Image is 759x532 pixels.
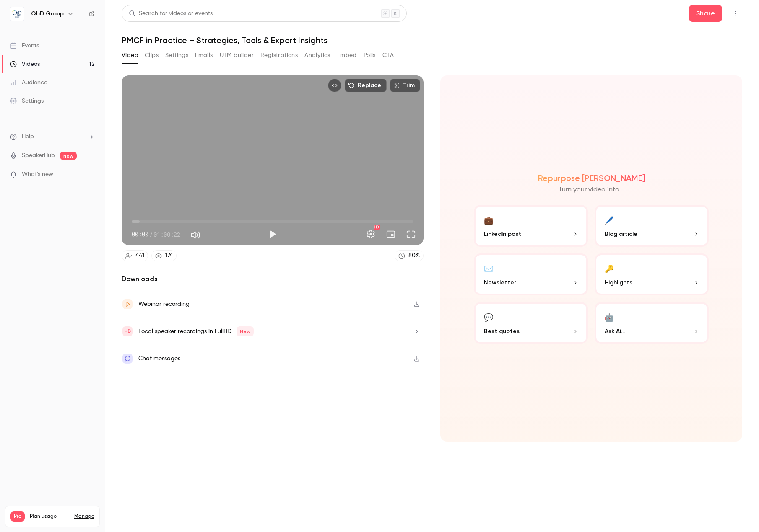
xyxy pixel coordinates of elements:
button: Mute [187,227,204,243]
span: Pro [10,511,25,522]
iframe: Noticeable Trigger [85,171,95,178]
div: Chat messages [138,354,180,364]
div: 441 [135,251,144,260]
button: Embed [337,49,357,62]
div: Local speaker recordings in FullHD [138,326,254,336]
button: Full screen [403,226,419,243]
div: Settings [10,97,44,105]
button: Settings [165,49,188,62]
span: Plan usage [30,513,69,520]
button: Embed video [328,79,341,92]
button: 💼LinkedIn post [474,205,588,247]
li: help-dropdown-opener [10,132,95,141]
span: Highlights [605,278,632,287]
div: 🤖 [605,310,614,323]
h2: Repurpose [PERSON_NAME] [538,173,645,183]
button: UTM builder [220,49,254,62]
button: Registrations [260,49,298,62]
a: 441 [122,250,148,261]
span: new [60,152,77,160]
span: LinkedIn post [484,230,521,238]
div: 00:00 [132,230,180,239]
button: 🔑Highlights [595,253,709,295]
div: 🖊️ [605,213,614,226]
span: What's new [22,170,53,179]
div: Audience [10,78,47,87]
div: Videos [10,60,40,68]
button: Share [689,5,722,22]
div: HD [374,225,379,230]
div: 174 [165,251,173,260]
button: 🤖Ask Ai... [595,302,709,344]
button: Turn on miniplayer [382,226,399,243]
button: Play [264,226,281,243]
button: Video [122,49,138,62]
span: New [237,326,254,336]
a: SpeakerHub [22,151,55,160]
a: 174 [151,250,177,261]
div: 💼 [484,213,493,226]
p: Turn your video into... [559,185,624,195]
div: Webinar recording [138,299,190,309]
div: 💬 [484,310,493,323]
h2: Downloads [122,274,424,284]
button: Settings [362,226,379,243]
button: Emails [195,49,213,62]
button: Top Bar Actions [729,7,742,20]
div: Events [10,41,39,50]
button: 🖊️Blog article [595,205,709,247]
span: Best quotes [484,327,520,336]
span: / [149,230,153,239]
div: Search for videos or events [129,9,213,18]
button: 💬Best quotes [474,302,588,344]
span: 00:00 [132,230,148,239]
div: ✉️ [484,262,493,275]
h6: QbD Group [31,10,64,18]
button: Replace [345,79,387,92]
div: 🔑 [605,262,614,275]
button: Trim [390,79,420,92]
button: CTA [382,49,394,62]
span: Blog article [605,230,637,238]
button: Polls [364,49,376,62]
button: Clips [145,49,159,62]
span: Help [22,132,34,141]
h1: PMCF in Practice – Strategies, Tools & Expert Insights [122,35,742,45]
a: 80% [395,250,424,261]
span: 01:00:22 [153,230,180,239]
a: Manage [74,513,94,520]
span: Ask Ai... [605,327,625,336]
img: QbD Group [10,7,24,21]
span: Newsletter [484,278,516,287]
div: 80 % [408,251,420,260]
button: Analytics [304,49,330,62]
button: ✉️Newsletter [474,253,588,295]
